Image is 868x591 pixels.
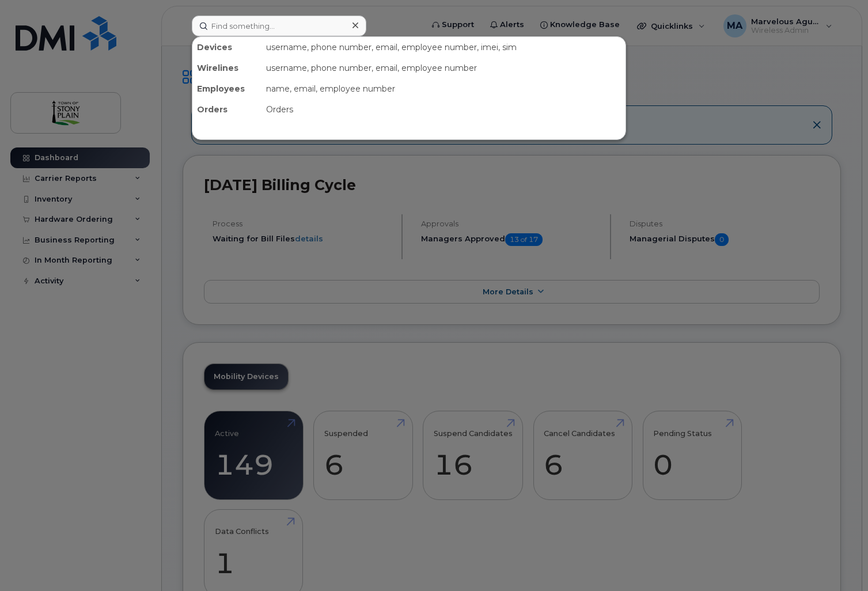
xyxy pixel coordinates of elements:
[261,78,626,99] div: name, email, employee number
[261,58,626,78] div: username, phone number, email, employee number
[192,78,261,99] div: Employees
[261,37,626,58] div: username, phone number, email, employee number, imei, sim
[192,58,261,78] div: Wirelines
[192,99,261,120] div: Orders
[261,99,626,120] div: Orders
[192,37,261,58] div: Devices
